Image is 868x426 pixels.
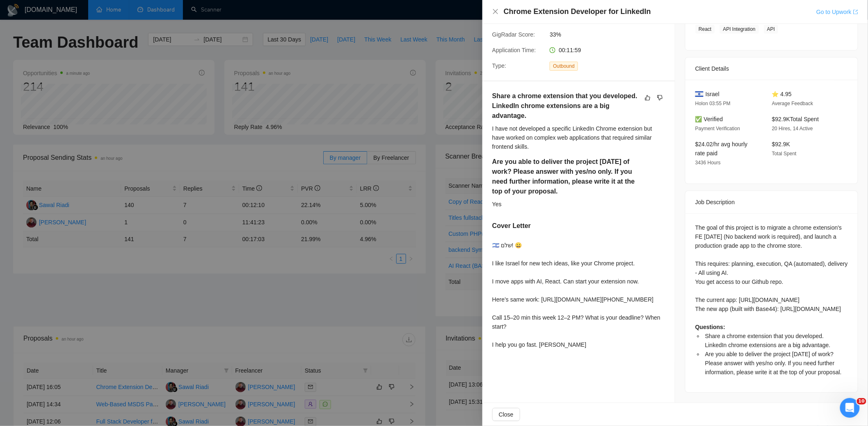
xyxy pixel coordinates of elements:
[695,126,740,131] span: Payment Verification
[492,8,499,15] button: Close
[645,94,651,101] span: like
[559,47,581,53] span: 00:11:59
[772,151,797,157] span: Total Spent
[492,124,665,151] div: I have not developed a specific LinkedIn Chrome extension but have worked on complex web applicat...
[550,62,578,71] span: Outbound
[655,93,665,103] button: dislike
[695,90,704,99] img: 🇮🇱
[695,116,723,122] span: ✅ Verified
[492,221,531,231] h5: Cover Letter
[720,25,758,34] span: API Integration
[695,25,715,34] span: React
[492,408,520,421] button: Close
[492,8,499,15] span: close
[857,398,866,405] span: 10
[492,200,665,209] div: Yes
[772,116,819,122] span: $92.9K Total Spent
[550,30,673,39] span: 33%
[705,333,831,348] span: Share a chrome extension that you developed. LinkedIn chrome extensions are a big advantage.
[643,93,653,103] button: like
[764,25,778,34] span: API
[772,91,792,97] span: ⭐ 4.95
[695,160,721,166] span: 3436 Hours
[816,9,858,15] a: Go to Upworkexport
[492,91,639,121] h5: Share a chrome extension that you developed. LinkedIn chrome extensions are a big advantage.
[550,47,555,53] span: clock-circle
[705,351,842,375] span: Are you able to deliver the project [DATE] of work? Please answer with yes/no only. If you need f...
[695,223,848,377] div: The goal of this project is to migrate a chrome extension's FE [DATE] (No backend work is require...
[853,9,858,14] span: export
[695,58,848,80] div: Client Details
[706,90,720,99] span: Israel
[492,157,639,196] h5: Are you able to deliver the project [DATE] of work? Please answer with yes/no only. If you need f...
[657,94,663,101] span: dislike
[695,324,725,330] strong: Questions:
[499,410,514,419] span: Close
[840,398,860,418] iframe: Intercom live chat
[504,7,651,17] h4: Chrome Extension Developer for LinkedIn
[695,141,748,157] span: $24.02/hr avg hourly rate paid
[695,101,731,106] span: Holon 03:55 PM
[492,62,506,69] span: Type:
[772,101,813,106] span: Average Feedback
[492,241,665,349] div: 🇮🇱 שלם! 😀 I like Israel for new tech ideas, like your Chrome project. I move apps with AI, React....
[492,31,535,38] span: GigRadar Score:
[772,141,790,147] span: $92.9K
[492,47,536,53] span: Application Time:
[772,126,813,131] span: 20 Hires, 14 Active
[695,191,848,213] div: Job Description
